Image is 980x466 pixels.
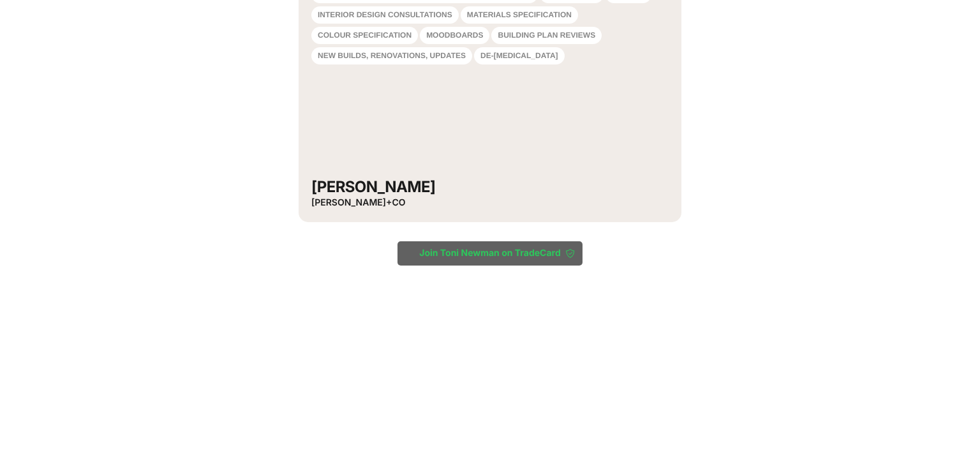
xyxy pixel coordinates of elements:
[491,27,602,44] div: Building Plan Reviews
[461,6,578,24] div: Materials Specification
[311,47,472,64] div: New Builds, Renovations, Updates
[420,27,489,44] div: Moodboards
[311,177,515,197] h3: [PERSON_NAME]
[474,47,565,64] div: De-[MEDICAL_DATA]
[311,197,515,209] h6: [PERSON_NAME]+CO
[311,6,459,24] div: Interior Design Consultations
[311,27,418,44] div: Colour Specification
